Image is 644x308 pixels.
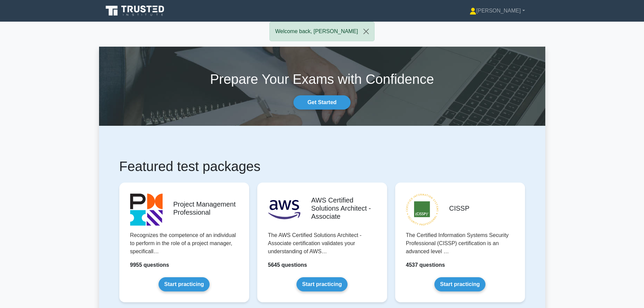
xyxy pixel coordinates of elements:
button: Close [358,22,374,41]
a: Start practicing [434,277,485,291]
div: Welcome back, [PERSON_NAME] [269,22,375,41]
a: Start practicing [159,277,210,291]
a: Get Started [293,95,350,110]
a: Start practicing [296,277,348,291]
h1: Prepare Your Exams with Confidence [99,71,545,87]
h1: Featured test packages [119,158,525,174]
a: [PERSON_NAME] [453,4,541,18]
